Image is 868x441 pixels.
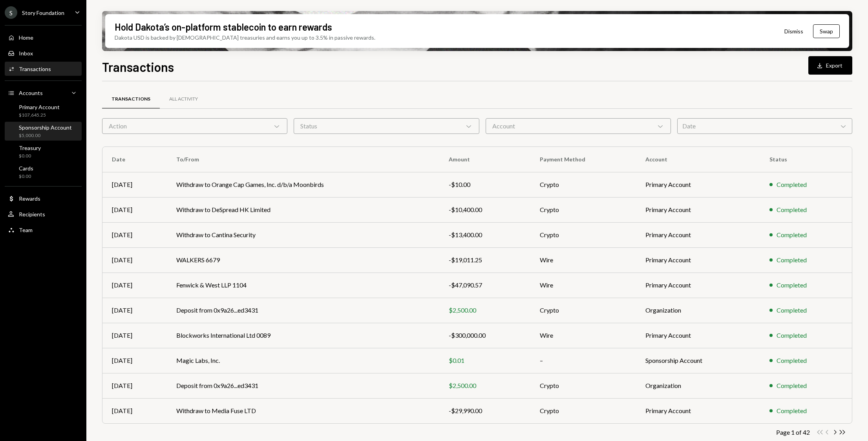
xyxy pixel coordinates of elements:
div: Status [294,118,479,134]
th: Account [636,147,760,172]
td: Primary Account [636,222,760,247]
div: $2,500.00 [449,306,521,315]
div: Primary Account [19,104,60,110]
td: Fenwick & West LLP 1104 [167,273,439,298]
div: Dakota USD is backed by [DEMOGRAPHIC_DATA] treasuries and earns you up to 3.5% in passive rewards. [115,33,375,42]
div: Recipients [19,211,45,218]
div: Completed [777,280,807,290]
td: Withdraw to Orange Cap Games, Inc. d/b/a Moonbirds [167,172,439,197]
div: -$29,990.00 [449,406,521,415]
h1: Transactions [102,59,174,75]
div: $2,500.00 [449,381,521,390]
div: Hold Dakota’s on-platform stablecoin to earn rewards [115,20,332,33]
td: – [530,348,636,373]
div: Completed [777,306,807,315]
th: Payment Method [530,147,636,172]
div: -$10,400.00 [449,205,521,214]
td: Deposit from 0x9a26...ed3431 [167,298,439,323]
div: Inbox [19,50,33,57]
div: Page 1 of 42 [776,428,810,436]
div: Accounts [19,90,43,96]
div: Sponsorship Account [19,124,72,131]
div: Story Foundation [22,9,64,16]
div: Completed [777,406,807,415]
div: Home [19,34,33,41]
div: [DATE] [112,381,157,390]
a: Treasury$0.00 [5,142,82,161]
td: Primary Account [636,323,760,348]
td: Wire [530,273,636,298]
div: $107,645.25 [19,112,60,119]
button: Dismiss [775,22,813,40]
div: -$10.00 [449,180,521,189]
div: Completed [777,180,807,189]
a: Transactions [5,62,82,76]
div: $0.00 [19,173,33,180]
div: Transactions [111,96,150,102]
div: Team [19,227,33,233]
td: Crypto [530,298,636,323]
a: Home [5,30,82,44]
td: Wire [530,247,636,273]
td: Primary Account [636,172,760,197]
div: -$300,000.00 [449,331,521,340]
div: -$19,011.25 [449,255,521,265]
div: $0.00 [19,153,41,159]
div: Completed [777,255,807,265]
div: [DATE] [112,406,157,415]
td: Blockworks International Ltd 0089 [167,323,439,348]
div: Completed [777,331,807,340]
td: Primary Account [636,273,760,298]
div: Completed [777,230,807,240]
a: All Activity [160,89,207,109]
a: Team [5,223,82,237]
th: Amount [439,147,530,172]
td: WALKERS 6679 [167,247,439,273]
th: Date [102,147,167,172]
div: Completed [777,356,807,365]
div: [DATE] [112,356,157,365]
a: Accounts [5,86,82,100]
td: Organization [636,298,760,323]
a: Sponsorship Account$5,000.00 [5,122,82,141]
a: Inbox [5,46,82,60]
th: To/From [167,147,439,172]
td: Wire [530,323,636,348]
div: All Activity [169,96,198,102]
button: Export [808,56,852,75]
td: Deposit from 0x9a26...ed3431 [167,373,439,398]
div: Action [102,118,287,134]
div: Cards [19,165,33,172]
td: Primary Account [636,197,760,222]
button: Swap [813,24,840,38]
div: Date [677,118,852,134]
a: Transactions [102,89,160,109]
a: Rewards [5,191,82,205]
div: Rewards [19,195,40,202]
td: Crypto [530,197,636,222]
div: -$47,090.57 [449,280,521,290]
div: Transactions [19,66,51,72]
div: Completed [777,381,807,390]
div: $5,000.00 [19,132,72,139]
td: Withdraw to DeSpread HK Limited [167,197,439,222]
td: Organization [636,373,760,398]
div: Treasury [19,145,41,151]
div: [DATE] [112,180,157,189]
a: Primary Account$107,645.25 [5,101,82,120]
div: [DATE] [112,280,157,290]
td: Magic Labs, Inc. [167,348,439,373]
div: S [5,6,17,19]
div: -$13,400.00 [449,230,521,240]
div: [DATE] [112,255,157,265]
a: Cards$0.00 [5,163,82,181]
th: Status [760,147,852,172]
td: Crypto [530,222,636,247]
td: Withdraw to Cantina Security [167,222,439,247]
td: Primary Account [636,398,760,423]
div: Completed [777,205,807,214]
div: [DATE] [112,331,157,340]
div: Account [486,118,671,134]
td: Withdraw to Media Fuse LTD [167,398,439,423]
td: Crypto [530,398,636,423]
